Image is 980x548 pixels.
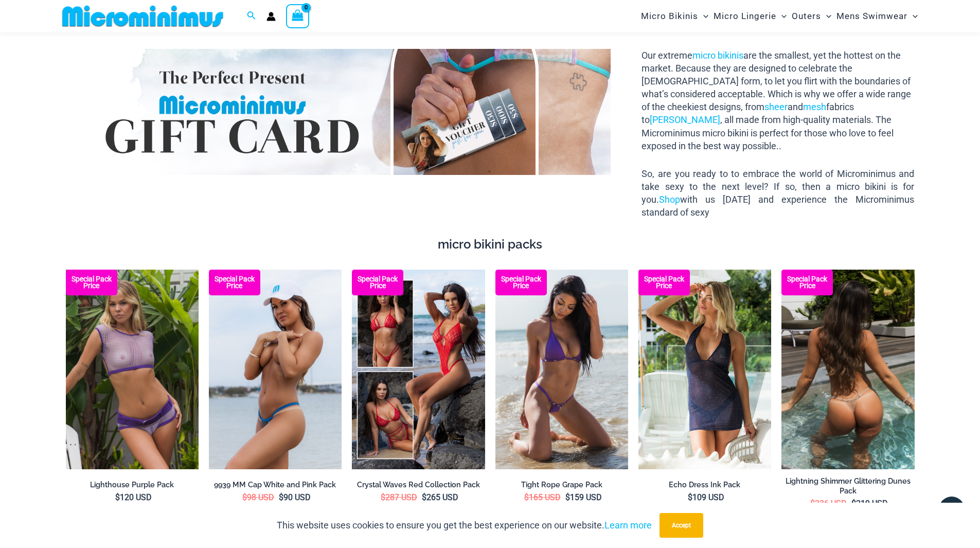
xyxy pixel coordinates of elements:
[789,3,834,29] a: OutersMenu ToggleMenu Toggle
[698,3,708,29] span: Menu Toggle
[688,492,724,502] bdi: 109 USD
[279,492,283,502] span: $
[495,480,628,490] a: Tight Rope Grape Pack
[495,276,547,289] b: Special Pack Price
[641,3,698,29] span: Micro Bikinis
[58,5,227,28] img: MM SHOP LOGO FLAT
[836,3,907,29] span: Mens Swimwear
[821,3,831,29] span: Menu Toggle
[781,276,833,289] b: Special Pack Price
[781,476,914,496] a: Lightning Shimmer Glittering Dunes Pack
[781,270,914,469] a: Lightning Shimmer Dune Lightning Shimmer Glittering Dunes 317 Tri Top 469 Thong 02Lightning Shimm...
[495,270,628,469] img: Tight Rope Grape 319 Tri Top 4212 Micro Bottom 02
[209,270,342,469] img: Rebel Cap WhiteElectric Blue 9939 Cap 09
[524,492,561,502] bdi: 165 USD
[352,270,485,469] img: Collection Pack
[660,513,703,538] button: Accept
[638,480,771,490] a: Echo Dress Ink Pack
[565,492,602,502] bdi: 159 USD
[776,3,787,29] span: Menu Toggle
[115,492,120,502] span: $
[650,114,720,125] a: [PERSON_NAME]
[352,480,485,490] a: Crystal Waves Red Collection Pack
[688,492,692,502] span: $
[422,492,458,502] bdi: 265 USD
[638,276,690,289] b: Special Pack Price
[286,4,310,28] a: View Shopping Cart, empty
[638,270,771,469] img: Echo Ink 5671 Dress 682 Thong 07
[834,3,920,29] a: Mens SwimwearMenu ToggleMenu Toggle
[495,270,628,469] a: Tight Rope Grape 319 Tri Top 4212 Micro Bottom 02 Tight Rope Grape 319 Tri Top 4212 Micro Bottom ...
[851,499,888,508] bdi: 219 USD
[115,492,152,502] bdi: 120 USD
[242,492,274,502] bdi: 98 USD
[81,49,611,175] img: Gift Card Banner 1680
[764,101,788,112] a: sheer
[810,499,815,508] span: $
[247,10,256,23] a: Search icon link
[781,270,914,469] img: Lightning Shimmer Glittering Dunes 317 Tri Top 469 Thong 02
[907,3,918,29] span: Menu Toggle
[352,270,485,469] a: Collection Pack Crystal Waves 305 Tri Top 4149 Thong 01Crystal Waves 305 Tri Top 4149 Thong 01
[66,270,199,469] a: Lighthouse Purples 3668 Crop Top 516 Short 11 Lighthouse Purples 3668 Crop Top 516 Short 09Lighth...
[422,492,426,502] span: $
[659,194,680,205] a: Shop
[524,492,529,502] span: $
[242,492,247,502] span: $
[642,49,914,153] p: Our extreme are the smallest, yet the hottest on the market. Because they are designed to celebra...
[565,492,570,502] span: $
[266,12,276,21] a: Account icon link
[352,276,403,289] b: Special Pack Price
[66,276,117,289] b: Special Pack Price
[637,2,922,31] nav: Site Navigation
[604,520,652,531] a: Learn more
[66,270,199,469] img: Lighthouse Purples 3668 Crop Top 516 Short 11
[209,480,342,490] a: 9939 MM Cap White and Pink Pack
[711,3,789,29] a: Micro LingerieMenu ToggleMenu Toggle
[638,3,711,29] a: Micro BikinisMenu ToggleMenu Toggle
[642,167,914,219] p: So, are you ready to to embrace the world of Microminimus and take sexy to the next level? If so,...
[792,3,821,29] span: Outers
[209,270,342,469] a: Rebel Cap WhiteElectric Blue 9939 Cap 09 Rebel Cap Hot PinkElectric Blue 9939 Cap 15Rebel Cap Hot...
[692,50,743,61] a: micro bikinis
[638,270,771,469] a: Echo Ink 5671 Dress 682 Thong 07 Echo Ink 5671 Dress 682 Thong 08Echo Ink 5671 Dress 682 Thong 08
[810,499,847,508] bdi: 236 USD
[851,499,856,508] span: $
[66,480,199,490] a: Lighthouse Purple Pack
[803,101,826,112] a: mesh
[66,237,915,252] h4: micro bikini packs
[209,276,260,289] b: Special Pack Price
[277,518,652,533] p: This website uses cookies to ensure you get the best experience on our website.
[381,492,385,502] span: $
[279,492,311,502] bdi: 90 USD
[714,3,776,29] span: Micro Lingerie
[381,492,417,502] bdi: 287 USD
